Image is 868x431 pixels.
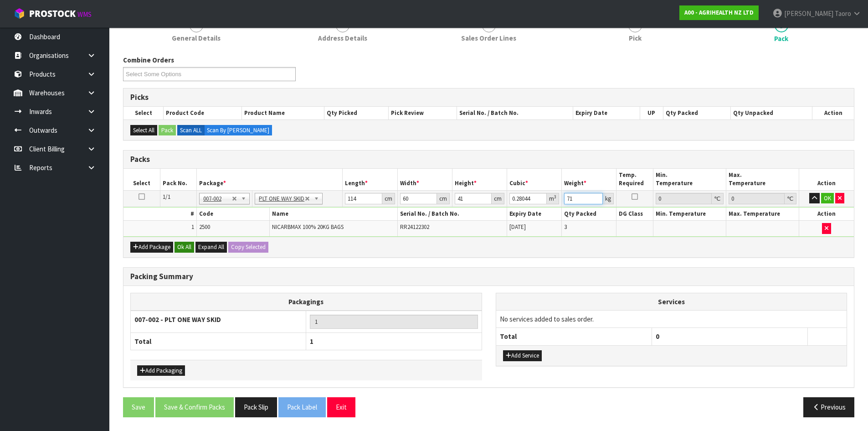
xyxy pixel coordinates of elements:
[547,193,559,204] div: m
[195,242,227,253] button: Expand All
[123,55,174,65] label: Combine Orders
[242,107,324,119] th: Product Name
[191,223,194,231] span: 1
[327,397,355,417] button: Exit
[509,223,526,231] span: [DATE]
[684,9,754,16] strong: A00 - AGRIHEALTH NZ LTD
[318,33,367,43] span: Address Details
[343,169,397,190] th: Length
[679,5,759,20] a: A00 - AGRIHEALTH NZ LTD
[160,169,196,190] th: Pack No.
[130,242,173,253] button: Add Package
[554,194,556,200] sup: 3
[196,169,343,190] th: Package
[177,125,205,136] label: Scan ALL
[507,208,562,221] th: Expiry Date
[603,193,614,204] div: kg
[653,208,726,221] th: Min. Temperature
[503,350,542,361] button: Add Service
[640,107,663,119] th: UP
[616,208,653,221] th: DG Class
[198,243,224,251] span: Expand All
[130,272,847,281] h3: Packing Summary
[134,315,221,324] strong: 007-002 - PLT ONE WAY SKID
[799,169,854,190] th: Action
[730,107,812,119] th: Qty Unpacked
[159,125,176,136] button: Pack
[14,8,25,19] img: cube-alt.png
[228,242,268,253] button: Copy Selected
[452,169,507,190] th: Height
[397,208,507,221] th: Serial No. / Batch No.
[137,365,185,376] button: Add Packaging
[324,107,389,119] th: Qty Picked
[835,9,851,18] span: Taoro
[653,169,726,190] th: Min. Temperature
[784,9,833,18] span: [PERSON_NAME]
[163,193,170,201] span: 1/1
[492,193,504,204] div: cm
[437,193,450,204] div: cm
[496,293,847,311] th: Services
[310,337,313,346] span: 1
[629,33,642,43] span: Pick
[130,155,847,164] h3: Packs
[155,397,234,417] button: Save & Confirm Packs
[616,169,653,190] th: Temp. Required
[131,332,306,350] th: Total
[397,169,452,190] th: Width
[803,397,854,417] button: Previous
[199,223,210,231] span: 2500
[663,107,730,119] th: Qty Packed
[496,328,652,345] th: Total
[130,93,847,102] h3: Picks
[123,397,154,417] button: Save
[457,107,573,119] th: Serial No. / Batch No.
[259,193,305,204] span: PLT ONE WAY SKID
[562,208,616,221] th: Qty Packed
[203,193,232,204] span: 007-002
[656,332,659,341] span: 0
[175,242,194,253] button: Ok All
[77,10,92,19] small: WMS
[196,208,269,221] th: Code
[812,107,854,119] th: Action
[164,107,242,119] th: Product Code
[278,397,326,417] button: Pack Label
[172,33,221,43] span: General Details
[726,208,799,221] th: Max. Temperature
[29,8,76,20] span: ProStock
[123,48,854,424] span: Pack
[123,107,164,119] th: Select
[131,293,482,311] th: Packagings
[712,193,724,204] div: ℃
[389,107,457,119] th: Pick Review
[400,223,429,231] span: RR24122302
[726,169,799,190] th: Max. Temperature
[562,169,616,190] th: Weight
[123,169,160,190] th: Select
[270,208,398,221] th: Name
[573,107,640,119] th: Expiry Date
[123,208,196,221] th: #
[235,397,277,417] button: Pack Slip
[799,208,854,221] th: Action
[821,193,834,204] button: OK
[496,310,847,327] td: No services added to sales order.
[382,193,395,204] div: cm
[774,34,788,43] span: Pack
[461,33,516,43] span: Sales Order Lines
[564,223,567,231] span: 3
[204,125,272,136] label: Scan By [PERSON_NAME]
[507,169,562,190] th: Cubic
[785,193,796,204] div: ℃
[130,125,157,136] button: Select All
[272,223,344,231] span: NICARBMAX 100% 20KG BAGS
